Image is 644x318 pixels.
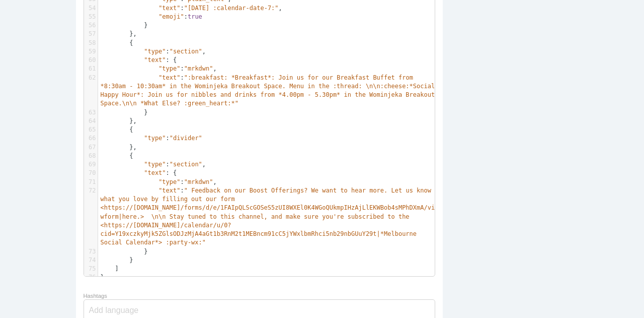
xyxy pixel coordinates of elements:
[84,169,98,177] div: 70
[184,5,279,12] span: "[DATE] :calendar-date-7:"
[144,48,166,55] span: "type"
[144,169,166,176] span: "text"
[84,265,98,273] div: 75
[158,178,180,185] span: "type"
[158,13,184,20] span: "emoji"
[84,108,98,117] div: 63
[101,22,148,29] span: }
[144,56,166,63] span: "text"
[84,13,98,21] div: 55
[101,265,119,272] span: ]
[84,39,98,47] div: 58
[84,47,98,56] div: 59
[84,4,98,13] div: 54
[101,65,217,72] span: : ,
[170,135,202,142] span: "divider"
[84,178,98,186] div: 71
[84,65,98,73] div: 61
[101,274,104,281] span: }
[84,152,98,160] div: 68
[101,248,148,255] span: }
[101,74,439,107] span: ":breakfast: *Breakfast*: Join us for our Breakfast Buffet from *8:30am - 10:30am* in the Wominje...
[170,161,202,168] span: "section"
[84,125,98,134] div: 65
[101,56,177,63] span: : {
[184,65,213,72] span: "mrkdwn"
[101,48,206,55] span: : ,
[101,152,133,159] span: {
[84,21,98,30] div: 56
[101,257,133,264] span: }
[101,126,133,133] span: {
[158,74,180,81] span: "text"
[101,178,217,185] span: : ,
[84,186,98,195] div: 72
[158,5,180,12] span: "text"
[84,143,98,152] div: 67
[170,48,202,55] span: "section"
[84,56,98,65] div: 60
[84,247,98,256] div: 73
[101,39,133,46] span: {
[188,13,202,20] span: true
[101,169,177,176] span: : {
[101,13,202,20] span: :
[144,135,166,142] span: "type"
[101,187,439,246] span: :
[84,293,107,299] label: Hashtags
[101,30,137,37] span: },
[158,65,180,72] span: "type"
[84,117,98,125] div: 64
[101,117,137,124] span: },
[101,161,206,168] span: : ,
[101,144,137,151] span: },
[101,187,439,246] span: " Feedback on our Boost Offerings? We want to hear more. Let us know what you love by filling out...
[84,134,98,143] div: 66
[184,178,213,185] span: "mrkdwn"
[101,74,439,107] span: :
[84,30,98,38] div: 57
[158,187,180,194] span: "text"
[101,135,202,142] span: :
[84,256,98,265] div: 74
[144,161,166,168] span: "type"
[101,109,148,116] span: }
[84,273,98,282] div: 76
[84,74,98,82] div: 62
[101,5,282,12] span: : ,
[84,160,98,169] div: 69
